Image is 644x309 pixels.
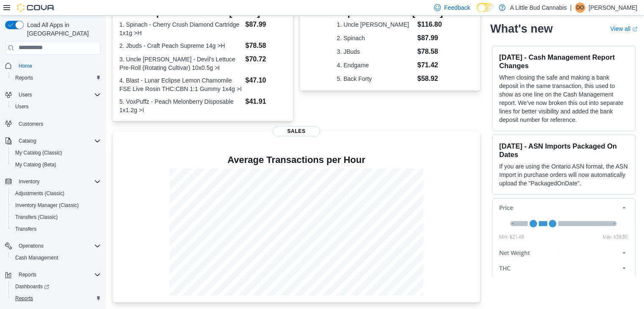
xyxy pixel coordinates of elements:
a: Reports [12,73,36,83]
span: Reports [19,271,36,278]
button: Operations [15,241,47,251]
button: Transfers [8,223,104,235]
a: Transfers (Classic) [12,212,61,222]
dt: 1. Spinach - Cherry Crush Diamond Cartridge 1x1g >H [119,20,242,37]
span: Sales [273,126,320,136]
dt: 1. Uncle [PERSON_NAME] [337,20,414,29]
dt: 4. Endgame [337,61,414,69]
a: Dashboards [8,281,104,292]
dd: $58.92 [417,74,443,84]
a: Users [12,102,32,112]
a: Adjustments (Classic) [12,188,68,199]
span: Adjustments (Classic) [12,188,101,199]
dd: $71.42 [417,60,443,70]
button: Reports [8,292,104,304]
span: Catalog [15,136,101,146]
span: Reports [15,74,33,81]
p: [PERSON_NAME] [589,3,637,13]
span: Reports [15,295,33,302]
input: Dark Mode [477,3,495,12]
p: | [570,3,572,13]
a: My Catalog (Classic) [12,148,66,158]
span: Reports [15,270,101,280]
h3: [DATE] - ASN Imports Packaged On Dates [499,142,628,159]
a: Reports [12,293,36,303]
button: Reports [15,270,40,280]
span: Customers [15,119,101,129]
button: Home [2,60,104,72]
button: Reports [2,269,104,281]
span: Cash Management [15,254,58,261]
span: Adjustments (Classic) [15,190,64,197]
button: Customers [2,118,104,130]
a: Home [15,61,36,71]
dt: 3. JBuds [337,47,414,56]
a: Inventory Manager (Classic) [12,200,82,210]
a: Cash Management [12,253,61,263]
span: Transfers (Classic) [15,214,58,221]
dd: $78.58 [417,47,443,57]
p: If you are using the Ontario ASN format, the ASN Import in purchase orders will now automatically... [499,162,628,188]
span: Load All Apps in [GEOGRAPHIC_DATA] [24,21,101,38]
span: Dashboards [12,281,101,292]
span: Inventory [19,178,39,185]
div: Devon Osbaldeston [575,3,585,13]
button: Adjustments (Classic) [8,188,104,199]
span: Users [19,91,32,98]
span: Catalog [19,138,36,144]
dd: $41.91 [245,97,286,107]
span: My Catalog (Beta) [15,161,56,168]
button: Users [15,90,35,100]
span: Transfers (Classic) [12,212,101,222]
span: Transfers [15,226,36,232]
span: My Catalog (Classic) [12,148,101,158]
a: Transfers [12,224,40,234]
a: Customers [15,119,47,129]
span: My Catalog (Beta) [12,160,101,170]
span: Cash Management [12,253,101,263]
button: Catalog [2,135,104,147]
button: Users [2,89,104,101]
span: Inventory [15,177,101,187]
span: Dashboards [15,283,49,290]
p: A Little Bud Cannabis [510,3,567,13]
svg: External link [632,27,637,32]
span: Inventory Manager (Classic) [12,200,101,210]
span: Home [19,63,32,69]
button: Cash Management [8,252,104,264]
span: Reports [12,73,101,83]
span: Feedback [444,3,470,12]
button: My Catalog (Classic) [8,147,104,159]
a: View allExternal link [610,25,637,32]
button: Operations [2,240,104,252]
dd: $70.72 [245,54,286,64]
span: Operations [19,243,44,249]
span: Users [12,102,101,112]
span: My Catalog (Classic) [15,149,62,156]
dt: 3. Uncle [PERSON_NAME] - Devil's Lettuce Pre-Roll (Rotating Cultivar) 10x0.5g >I [119,55,242,72]
img: Cova [17,3,55,12]
dd: $78.58 [245,41,286,51]
button: Reports [8,72,104,84]
button: Catalog [15,136,39,146]
span: Reports [12,293,101,303]
span: Inventory Manager (Classic) [15,202,79,209]
dd: $47.10 [245,75,286,86]
a: My Catalog (Beta) [12,160,60,170]
dt: 2. Spinach [337,34,414,42]
span: DO [576,3,584,13]
button: Inventory [15,177,43,187]
span: Customers [19,121,43,127]
span: Users [15,90,101,100]
span: Users [15,103,28,110]
dd: $87.99 [245,19,286,30]
p: When closing the safe and making a bank deposit in the same transaction, this used to show as one... [499,73,628,124]
button: My Catalog (Beta) [8,159,104,171]
dd: $87.99 [417,33,443,43]
h2: What's new [490,22,553,36]
dt: 4. Blast - Lunar Eclipse Lemon Chamomile FSE Live Rosin THC:CBN 1:1 Gummy 1x4g >I [119,76,242,93]
span: Home [15,61,101,71]
button: Users [8,101,104,113]
button: Inventory Manager (Classic) [8,199,104,211]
